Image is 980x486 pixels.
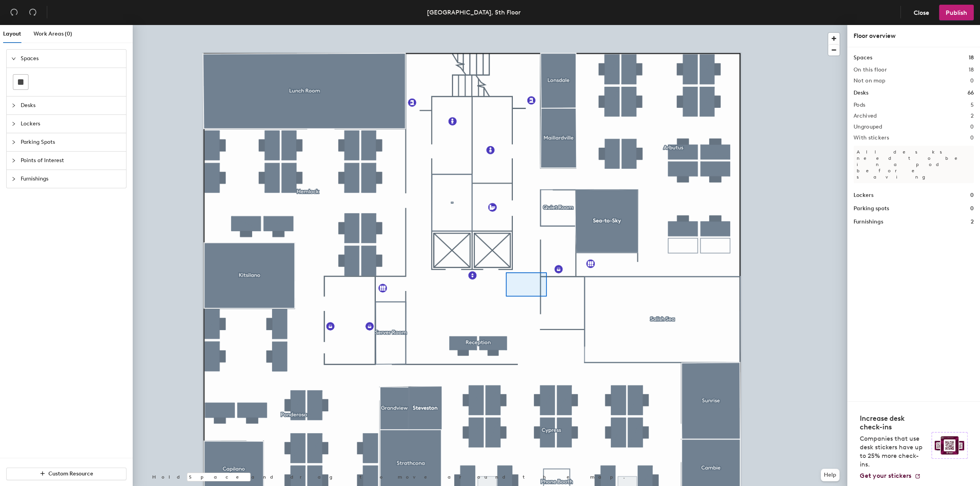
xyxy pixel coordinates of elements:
h2: 18 [968,67,974,73]
span: collapsed [11,177,16,181]
h1: Furnishings [854,218,883,226]
h2: 0 [970,78,974,84]
h1: 2 [971,218,974,226]
p: Companies that use desk stickers have up to 25% more check-ins. [860,434,927,469]
span: Get your stickers [860,472,911,479]
h1: Spaces [854,54,872,62]
h4: Increase desk check-ins [860,414,927,431]
h2: 0 [970,135,974,141]
button: Publish [939,5,974,20]
span: collapsed [11,140,16,145]
span: expanded [11,56,16,61]
h2: Not on map [854,78,885,84]
h2: On this floor [854,67,887,73]
span: Custom Resource [48,470,93,477]
h1: 66 [968,89,974,97]
span: collapsed [11,103,16,108]
button: Close [907,5,936,20]
span: Spaces [21,50,121,68]
button: Custom Resource [6,468,126,480]
span: Points of Interest [21,152,121,170]
div: [GEOGRAPHIC_DATA], 5th Floor [427,7,521,17]
h2: Ungrouped [854,124,882,130]
button: Help [821,469,839,481]
h1: Lockers [854,191,873,200]
button: Undo (⌘ + Z) [6,5,22,20]
span: Parking Spots [21,133,121,151]
span: Publish [946,9,967,16]
img: Sticker logo [932,432,968,459]
h2: Pods [854,102,865,108]
span: Lockers [21,115,121,133]
div: Floor overview [854,31,974,41]
h2: 0 [970,124,974,130]
p: All desks need to be in a pod before saving [854,146,974,183]
span: Desks [21,96,121,114]
span: collapsed [11,158,16,163]
h1: 0 [970,204,974,213]
h2: With stickers [854,135,889,141]
h2: 2 [971,113,974,119]
span: Work Areas (0) [34,30,72,37]
h1: 0 [970,191,974,200]
h1: Parking spots [854,204,889,213]
h2: 5 [971,102,974,108]
a: Get your stickers [860,472,921,480]
h1: 18 [969,54,974,62]
span: collapsed [11,121,16,126]
span: Furnishings [21,170,121,188]
button: Redo (⌘ + ⇧ + Z) [25,5,41,20]
span: Layout [3,30,21,37]
h1: Desks [854,89,868,97]
h2: Archived [854,113,877,119]
span: Close [914,9,929,16]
